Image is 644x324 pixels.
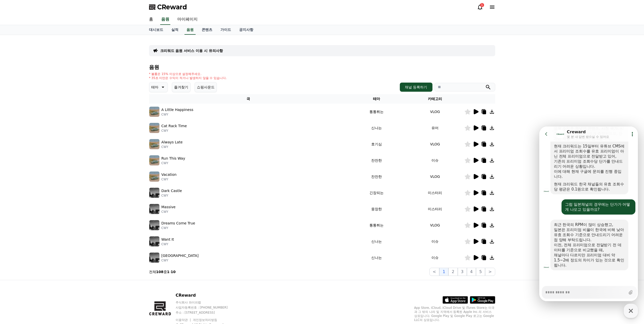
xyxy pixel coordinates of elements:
button: 즐겨찾기 [172,82,191,92]
div: 1 [480,3,484,7]
button: 채널 등록하기 [400,83,432,92]
p: CWY [161,112,194,117]
button: 테마 [149,82,168,92]
p: Want It [161,237,174,242]
img: music [149,123,159,133]
p: Dark Castle [161,188,182,194]
p: CWY [161,161,185,165]
td: 이슈 [406,250,464,266]
a: 이용약관 [176,318,192,322]
p: 주소 : [STREET_ADDRESS] [176,311,237,315]
td: VLOG [406,217,464,233]
td: 긴장되는 [347,185,406,201]
td: 이슈 [406,233,464,250]
td: 통통튀는 [347,104,406,120]
a: 음원 [184,25,196,35]
img: music [149,107,159,117]
td: VLOG [406,104,464,120]
td: VLOG [406,168,464,185]
td: 웅장한 [347,201,406,217]
a: 개인정보처리방침 [193,318,217,322]
button: 4 [467,268,476,276]
a: CReward [149,3,187,11]
p: Always Late [161,140,183,145]
p: CReward [176,292,237,298]
p: Dreams Come True [161,221,195,226]
img: music [149,236,159,246]
a: 마이페이지 [173,14,202,25]
p: Vacation [161,172,177,177]
a: 대시보드 [145,25,167,35]
a: 크리워드 음원 서비스 이용 시 유의사항 [160,48,223,53]
a: 1 [477,4,483,10]
h4: 음원 [149,64,495,70]
a: 공지사항 [235,25,257,35]
p: Cat Rack Time [161,123,187,129]
p: Massive [161,204,176,210]
td: 미스터리 [406,185,464,201]
button: < [429,268,439,276]
th: 테마 [347,94,406,104]
p: Run This Way [161,156,185,161]
p: * 35초 미만은 수익이 적거나 발생하지 않을 수 있습니다. [149,76,227,80]
p: CWY [161,242,174,246]
button: 1 [439,268,448,276]
p: CWY [161,194,182,198]
a: 홈 [145,14,157,25]
p: CWY [161,129,187,133]
img: music [149,253,159,263]
img: music [149,171,159,182]
td: 잔잔한 [347,152,406,168]
img: music [149,220,159,230]
p: CWY [161,177,177,181]
p: 사업자등록번호 : [PHONE_NUMBER] [176,306,237,310]
td: 신나는 [347,233,406,250]
span: CReward [157,3,187,11]
img: music [149,139,159,149]
td: 잔잔한 [347,168,406,185]
strong: 1 [167,270,170,274]
button: > [485,268,495,276]
td: 호기심 [347,136,406,152]
p: [GEOGRAPHIC_DATA] [161,253,199,258]
a: 가이드 [216,25,235,35]
img: music [149,204,159,214]
p: CWY [161,210,176,214]
th: 카테고리 [406,94,464,104]
a: 음원 [160,14,170,25]
td: 이슈 [406,152,464,168]
iframe: Channel chat [539,126,638,301]
a: 실적 [167,25,182,35]
img: music [149,188,159,198]
p: CWY [161,258,199,262]
button: 쇼핑사운드 [195,82,217,92]
p: * 볼륨은 15% 이상으로 설정해주세요. [149,72,227,76]
td: VLOG [406,136,464,152]
a: 콘텐츠 [198,25,216,35]
p: A Little Happiness [161,107,194,112]
button: 3 [458,268,467,276]
img: music [149,155,159,165]
p: 주식회사 와이피랩 [176,300,237,304]
td: 통통튀는 [347,217,406,233]
p: 전체 중 - [149,269,176,274]
strong: 108 [156,270,163,274]
td: 미스터리 [406,201,464,217]
td: 신나는 [347,250,406,266]
p: CWY [161,226,195,230]
th: 곡 [149,94,347,104]
p: CWY [161,145,183,149]
td: 신나는 [347,120,406,136]
button: 2 [448,268,458,276]
button: 5 [476,268,485,276]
